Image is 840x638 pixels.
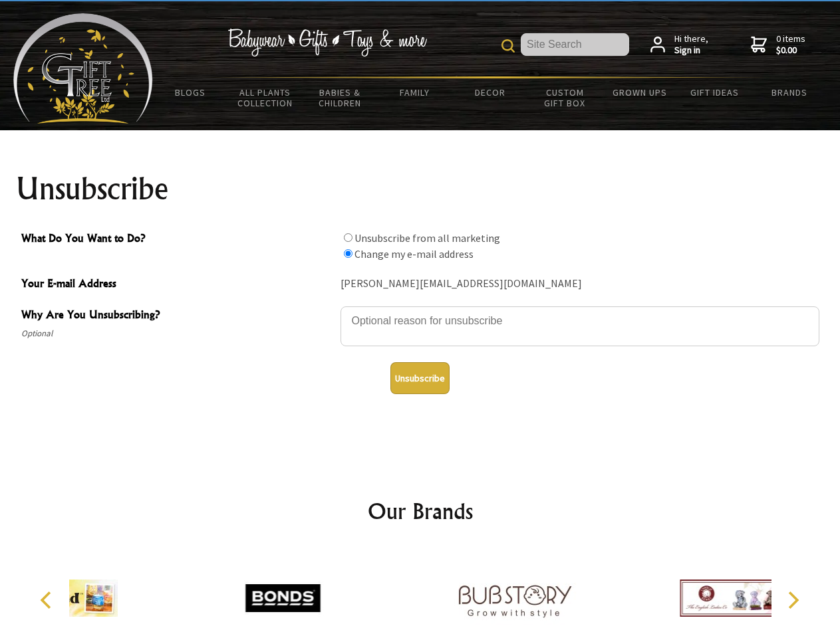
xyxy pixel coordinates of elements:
span: Optional [21,326,334,342]
img: product search [501,39,515,53]
img: Babyware - Gifts - Toys and more... [13,13,153,124]
div: [PERSON_NAME][EMAIL_ADDRESS][DOMAIN_NAME] [341,274,819,294]
input: What Do You Want to Do? [344,233,352,242]
a: All Plants Collection [228,78,303,117]
span: Why Are You Unsubscribing? [21,306,334,326]
a: Custom Gift Box [527,78,603,117]
a: Brands [752,78,827,106]
button: Unsubscribe [390,362,450,394]
button: Previous [33,585,63,615]
button: Next [778,585,807,615]
label: Change my e-mail address [354,247,474,261]
span: Hi there, [674,33,708,56]
a: 0 items$0.00 [751,33,805,56]
span: 0 items [776,33,805,56]
input: Site Search [521,33,629,56]
input: What Do You Want to Do? [344,249,352,258]
span: What Do You Want to Do? [21,230,334,249]
textarea: Why Are You Unsubscribing? [341,306,819,346]
a: Decor [452,78,527,106]
label: Unsubscribe from all marketing [354,231,500,245]
h2: Our Brands [27,495,814,527]
a: Gift Ideas [677,78,752,106]
strong: $0.00 [776,45,805,56]
img: Babywear - Gifts - Toys & more [227,29,427,56]
span: Your E-mail Address [21,275,334,294]
a: Hi there,Sign in [650,33,708,56]
strong: Sign in [674,45,708,56]
a: Babies & Children [303,78,378,117]
h1: Unsubscribe [16,173,825,205]
a: BLOGS [153,78,228,106]
a: Family [378,78,453,106]
a: Grown Ups [602,78,677,106]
